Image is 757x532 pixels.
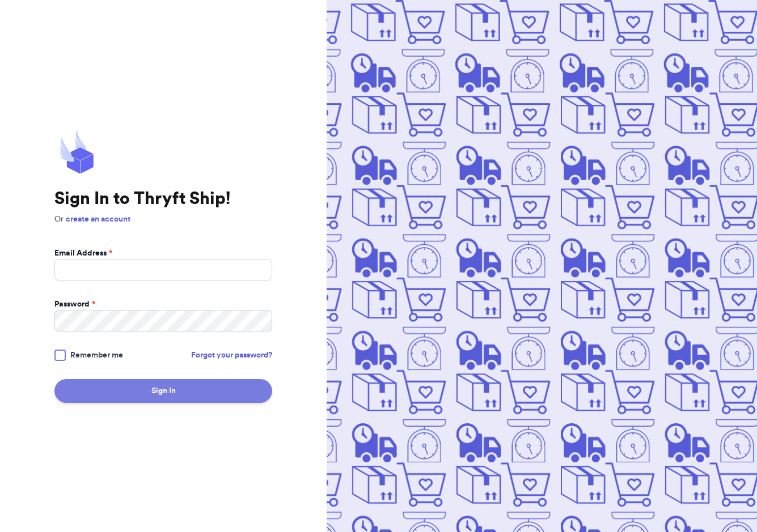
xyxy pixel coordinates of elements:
[70,350,123,361] span: Remember me
[54,214,272,225] p: Or
[54,248,112,259] label: Email Address
[66,215,130,223] a: create an account
[54,379,272,403] button: Sign In
[54,299,95,310] label: Password
[54,189,272,209] h1: Sign In to Thryft Ship!
[191,350,272,361] a: Forgot your password?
